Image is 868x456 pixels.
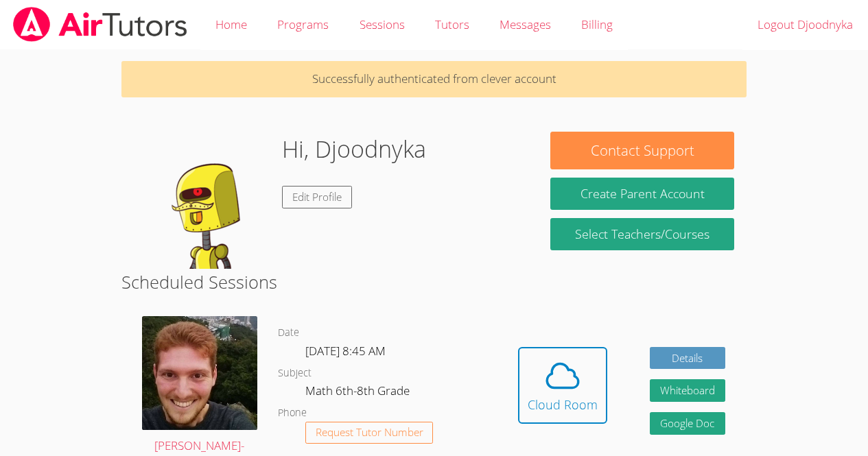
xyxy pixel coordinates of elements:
[282,186,352,208] a: Edit Profile
[305,422,434,444] button: Request Tutor Number
[518,347,607,424] button: Cloud Room
[500,16,551,32] span: Messages
[650,412,725,435] a: Google Doc
[278,365,312,382] dt: Subject
[142,316,257,429] img: avatar.png
[550,132,734,169] button: Contact Support
[550,178,734,210] button: Create Parent Account
[278,405,307,422] dt: Phone
[650,379,725,402] button: Whiteboard
[134,132,271,269] img: default.png
[121,61,747,97] p: Successfully authenticated from clever account
[282,132,426,167] h1: Hi, Djoodnyka
[278,324,299,341] dt: Date
[305,381,412,405] dd: Math 6th-8th Grade
[305,343,386,359] span: [DATE] 8:45 AM
[316,427,423,437] span: Request Tutor Number
[528,395,598,414] div: Cloud Room
[121,269,747,295] h2: Scheduled Sessions
[12,7,189,42] img: airtutors_banner-c4298cdbf04f3fff15de1276eac7730deb9818008684d7c2e4769d2f7ddbe033.png
[550,218,734,250] a: Select Teachers/Courses
[650,347,725,370] a: Details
